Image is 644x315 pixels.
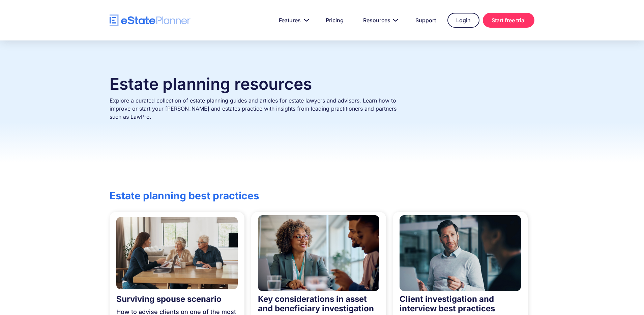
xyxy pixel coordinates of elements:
[318,13,352,27] a: Pricing
[271,13,314,27] a: Features
[116,294,238,304] div: Surviving spouse scenario
[447,13,479,28] a: Login
[407,13,444,27] a: Support
[110,190,301,202] h2: Estate planning best practices
[483,13,534,28] a: Start free trial
[110,15,191,26] a: home
[110,96,407,129] p: Explore a curated collection of estate planning guides and articles for estate lawyers and adviso...
[258,294,379,313] div: Key considerations in asset and beneficiary investigation
[400,294,521,313] div: Client investigation and interview best practices
[110,74,534,94] h1: Estate planning resources
[355,13,404,27] a: Resources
